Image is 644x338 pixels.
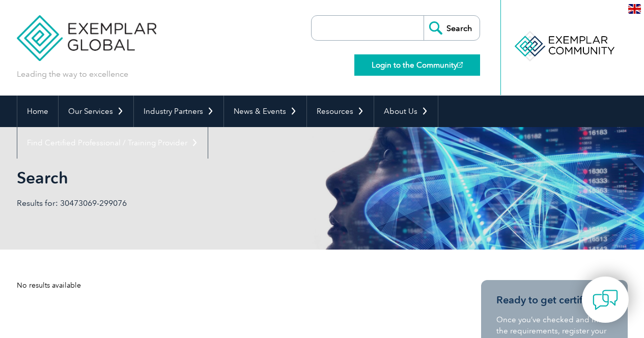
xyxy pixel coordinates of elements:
a: Find Certified Professional / Training Provider [17,127,208,159]
a: Industry Partners [134,96,223,127]
a: Login to the Community [354,54,480,76]
a: News & Events [224,96,306,127]
a: Our Services [59,96,133,127]
h3: Ready to get certified? [496,294,612,306]
h1: Search [17,168,408,188]
img: open_square.png [457,62,463,68]
a: Home [17,96,58,127]
img: contact-chat.png [593,287,618,313]
a: Resources [307,96,374,127]
img: en [628,4,641,14]
p: Leading the way to excellence [17,69,128,80]
div: No results available [17,280,444,291]
p: Results for: 30473069-299076 [17,198,322,209]
input: Search [424,16,480,40]
a: About Us [374,96,438,127]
